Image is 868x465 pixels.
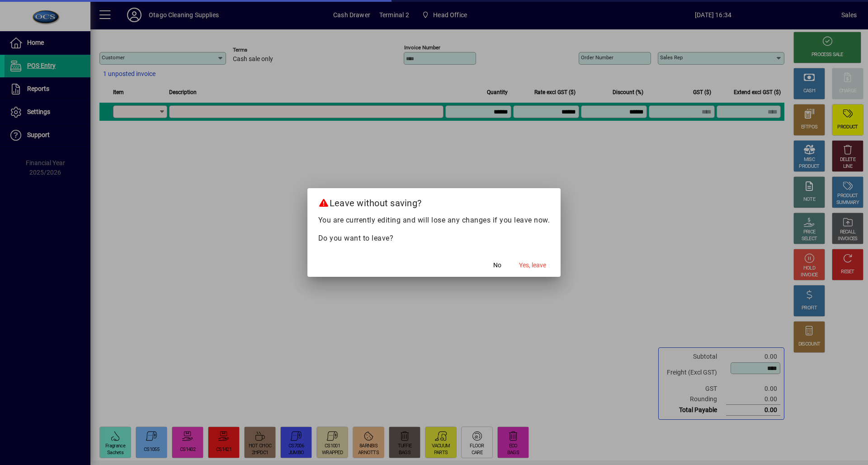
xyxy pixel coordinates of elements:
span: No [493,261,501,270]
p: You are currently editing and will lose any changes if you leave now. [318,215,550,226]
button: No [483,257,512,273]
p: Do you want to leave? [318,233,550,244]
span: Yes, leave [519,261,546,270]
h2: Leave without saving? [307,188,561,214]
button: Yes, leave [515,257,550,273]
